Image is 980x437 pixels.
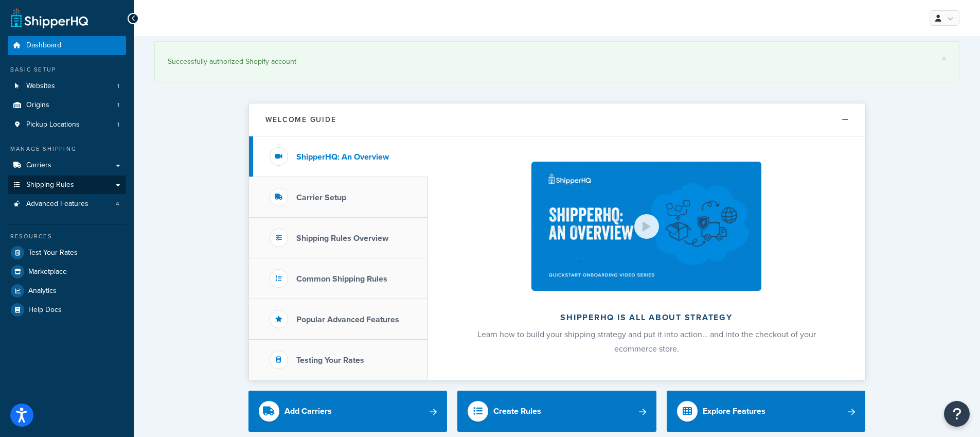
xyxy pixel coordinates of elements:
span: Help Docs [28,306,62,314]
a: Origins1 [8,96,126,115]
span: 1 [117,101,119,110]
span: Pickup Locations [26,120,80,129]
span: Shipping Rules [26,181,74,189]
div: Add Carriers [284,404,332,418]
h3: Testing Your Rates [296,356,364,365]
li: Pickup Locations [8,115,126,134]
a: × [942,55,946,63]
a: Marketplace [8,263,126,281]
span: 1 [117,82,119,91]
h3: Carrier Setup [296,193,346,202]
div: Explore Features [703,404,765,418]
span: Carriers [26,161,51,170]
li: Advanced Features [8,195,126,214]
a: Dashboard [8,36,126,55]
a: Pickup Locations1 [8,115,126,134]
span: Learn how to build your shipping strategy and put it into action… and into the checkout of your e... [477,328,816,355]
button: Welcome Guide [249,103,865,136]
span: Websites [26,82,55,91]
div: Manage Shipping [8,145,126,153]
a: Create Rules [457,391,656,432]
div: Resources [8,232,126,241]
span: Advanced Features [26,200,88,208]
span: 4 [116,200,119,208]
li: Websites [8,77,126,96]
h3: ShipperHQ: An Overview [296,152,389,162]
div: Basic Setup [8,65,126,74]
div: Create Rules [493,404,541,418]
a: Add Carriers [248,391,448,432]
span: Marketplace [28,268,67,276]
a: Websites1 [8,77,126,96]
a: Analytics [8,282,126,300]
h2: Welcome Guide [265,116,336,124]
a: Shipping Rules [8,176,126,195]
a: Carriers [8,156,126,175]
a: Test Your Rates [8,243,126,262]
a: Help Docs [8,301,126,319]
span: Analytics [28,287,57,295]
h3: Common Shipping Rules [296,274,387,284]
span: 1 [117,120,119,129]
span: Origins [26,101,49,110]
img: ShipperHQ is all about strategy [531,162,761,291]
a: Advanced Features4 [8,195,126,214]
h2: ShipperHQ is all about strategy [455,313,838,322]
h3: Shipping Rules Overview [296,234,388,243]
div: Successfully authorized Shopify account [168,55,946,69]
span: Dashboard [26,41,61,50]
h3: Popular Advanced Features [296,315,399,324]
a: Explore Features [667,391,866,432]
button: Open Resource Center [944,401,970,427]
span: Test Your Rates [28,249,78,257]
li: Origins [8,96,126,115]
